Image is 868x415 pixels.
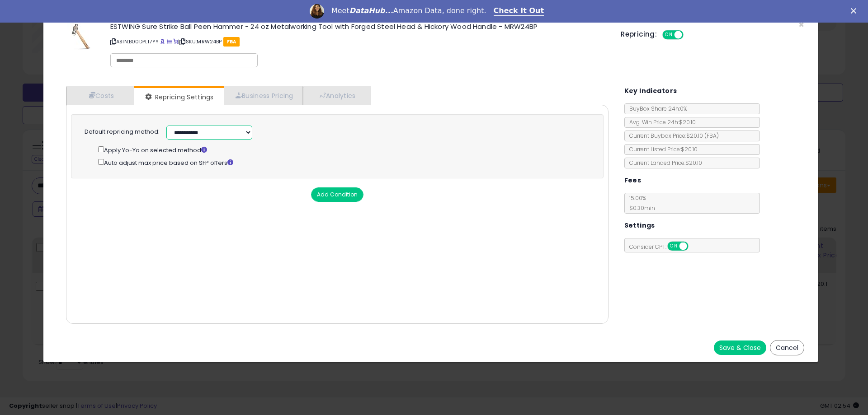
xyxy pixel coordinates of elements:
[625,105,687,112] span: BuyBox Share 24h: 0%
[621,31,657,38] h5: Repricing:
[851,8,860,14] div: Close
[331,6,486,15] div: Meet Amazon Data, done right.
[624,175,642,186] h5: Fees
[310,4,324,19] img: Profile image for Georgie
[625,145,698,153] span: Current Listed Price: $20.10
[134,88,223,106] a: Repricing Settings
[66,86,134,105] a: Costs
[223,37,240,47] span: FBA
[110,23,607,30] h3: ESTWING Sure Strike Ball Peen Hammer - 24 oz Metalworking Tool with Forged Steel Head & Hickory W...
[625,204,655,212] span: $0.30 min
[224,86,303,105] a: Business Pricing
[770,340,804,355] button: Cancel
[624,85,677,97] h5: Key Indicators
[160,38,165,45] a: BuyBox page
[625,159,702,167] span: Current Landed Price: $20.10
[687,242,701,250] span: OFF
[303,86,370,105] a: Analytics
[311,187,363,202] button: Add Condition
[663,31,675,39] span: ON
[494,6,544,16] a: Check It Out
[110,34,607,49] p: ASIN: B00DPL17YY | SKU: MRW24BP
[167,38,172,45] a: All offer listings
[625,243,700,251] span: Consider CPT:
[686,132,719,140] span: $20.10
[668,242,679,250] span: ON
[349,6,393,15] i: DataHub...
[98,145,589,155] div: Apply Yo-Yo on selected method
[714,340,766,355] button: Save & Close
[798,18,804,31] span: ×
[704,132,719,140] span: ( FBA )
[98,157,589,168] div: Auto adjust max price based on SFP offers
[624,220,655,231] h5: Settings
[682,31,697,39] span: OFF
[173,38,178,45] a: Your listing only
[625,118,696,126] span: Avg. Win Price 24h: $20.10
[625,194,655,212] span: 15.00 %
[625,132,719,140] span: Current Buybox Price:
[85,128,160,136] label: Default repricing method:
[67,23,94,50] img: 31hQG1b6m8L._SL60_.jpg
